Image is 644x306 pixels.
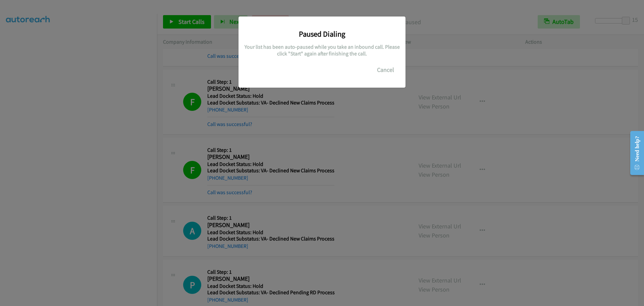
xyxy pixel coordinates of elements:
[244,29,400,39] h3: Paused Dialing
[244,44,400,57] h5: Your list has been auto-paused while you take an inbound call. Please click "Start" again after f...
[625,126,644,180] iframe: Resource Center
[371,63,400,77] button: Cancel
